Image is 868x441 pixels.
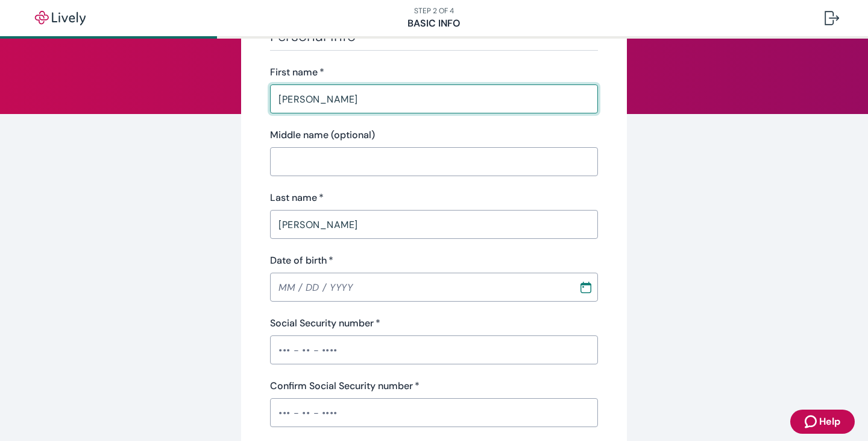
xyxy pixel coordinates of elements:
label: Last name [270,191,324,205]
label: Middle name (optional) [270,128,375,142]
button: Log out [815,4,849,33]
button: Choose date [575,276,597,298]
label: First name [270,65,324,80]
svg: Zendesk support icon [805,414,819,429]
button: Zendesk support iconHelp [790,410,855,434]
svg: Calendar [580,281,592,293]
span: Help [819,414,840,429]
label: Social Security number [270,316,380,331]
input: ••• - •• - •••• [270,338,598,362]
label: Date of birth [270,253,333,268]
img: Lively [27,11,94,25]
input: MM / DD / YYYY [270,275,570,299]
input: ••• - •• - •••• [270,401,598,425]
label: Confirm Social Security number [270,379,420,393]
